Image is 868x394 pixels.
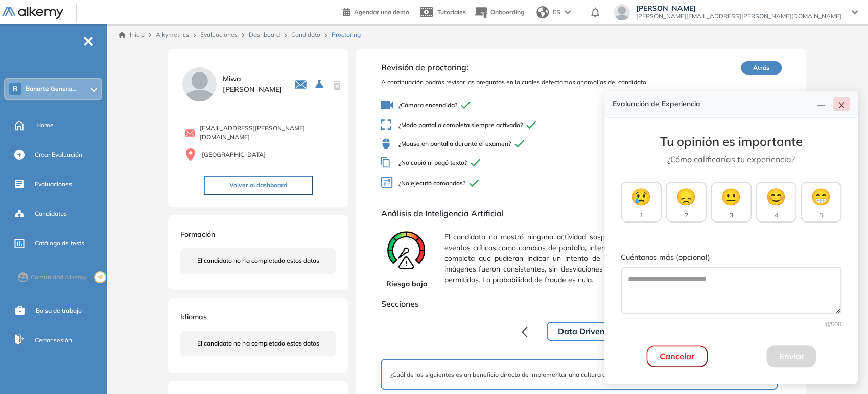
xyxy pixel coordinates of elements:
[200,31,238,38] a: Evaluaciones
[801,182,841,223] button: 😁5
[156,31,189,38] span: Alkymetrics
[819,211,823,220] span: 5
[201,150,265,159] span: [GEOGRAPHIC_DATA]
[13,85,18,93] span: B
[621,153,841,165] p: ¿Cómo calificarías tu experiencia?
[381,61,648,73] span: Revisión de proctoring:
[676,184,696,209] span: 😞
[621,252,841,263] label: Cuéntanos más (opcional)
[35,180,72,189] span: Evaluaciones
[636,4,841,12] span: [PERSON_NAME]
[35,150,82,159] span: Crear Evaluación
[646,345,708,367] button: Cancelar
[291,31,320,38] a: Candidato
[332,30,361,39] span: Proctoring
[621,182,662,223] button: 😢1
[730,211,733,220] span: 3
[180,230,215,239] span: Formación
[811,184,831,209] span: 😁
[180,312,207,322] span: Idiomas
[381,99,648,111] span: ¿Cámara encendida?
[119,30,145,39] a: Inicio
[613,100,813,108] h4: Evaluación de Experiencia
[381,207,781,219] span: Análisis de Inteligencia Artificial
[741,61,782,75] button: Atrás
[490,8,524,16] span: Onboarding
[197,339,319,348] span: El candidato no ha completado estos datos
[36,120,54,130] span: Home
[381,298,781,310] span: Secciones
[2,7,63,19] img: Logo
[766,345,816,367] button: Enviar
[536,6,549,18] img: world
[837,101,846,109] span: close
[547,322,616,341] button: Data Driven
[35,239,84,248] span: Catálogo de tests
[204,176,313,195] button: Volver al dashboard
[685,211,688,220] span: 2
[666,182,707,223] button: 😞2
[26,85,77,93] span: Banorte Genera...
[711,182,752,223] button: 😐3
[437,8,466,16] span: Tutoriales
[721,184,741,209] span: 😐
[249,31,280,38] a: Dashboard
[223,73,282,95] span: Miwa [PERSON_NAME]
[381,176,648,191] span: ¿No ejecutó comandos?
[311,75,330,93] button: Seleccione la evaluación activa
[640,211,643,220] span: 1
[343,5,409,17] a: Agendar una demo
[444,228,769,289] span: El candidato no mostró ninguna actividad sospechosa durante la evaluación. No se detectaron event...
[35,336,72,345] span: Cerrar sesión
[390,370,658,379] span: ¿Cuál de los siguientes es un beneficio directo de implementar una cultura orientada a datos en u...
[381,78,648,87] span: A continuación podrás revisar las preguntas en la cuales detectamos anomalías del candidato.
[631,184,651,209] span: 😢
[474,2,524,23] button: Onboarding
[36,306,82,315] span: Bolsa de trabajo
[756,182,796,223] button: 😊4
[386,279,427,289] span: Riesgo bajo
[621,134,841,149] h3: Tu opinión es importante
[200,124,336,142] span: [EMAIL_ADDRESS][PERSON_NAME][DOMAIN_NAME]
[813,97,829,111] button: line
[553,8,560,17] span: ES
[354,8,409,16] span: Agendar una demo
[381,119,648,130] span: ¿Modo pantalla completa siempre activado?
[833,97,850,111] button: close
[775,211,778,220] span: 4
[381,138,648,149] span: ¿Mouse en pantalla durante el examen?
[35,209,67,218] span: Candidatos
[817,101,825,109] span: line
[565,10,571,14] img: arrow
[180,65,218,103] img: PROFILE_MENU_LOGO_USER
[766,184,786,209] span: 😊
[636,12,841,20] span: [PERSON_NAME][EMAIL_ADDRESS][PERSON_NAME][DOMAIN_NAME]
[381,157,648,168] span: ¿No copió ni pegó texto?
[621,319,841,329] div: 0 /500
[197,256,319,265] span: El candidato no ha completado estos datos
